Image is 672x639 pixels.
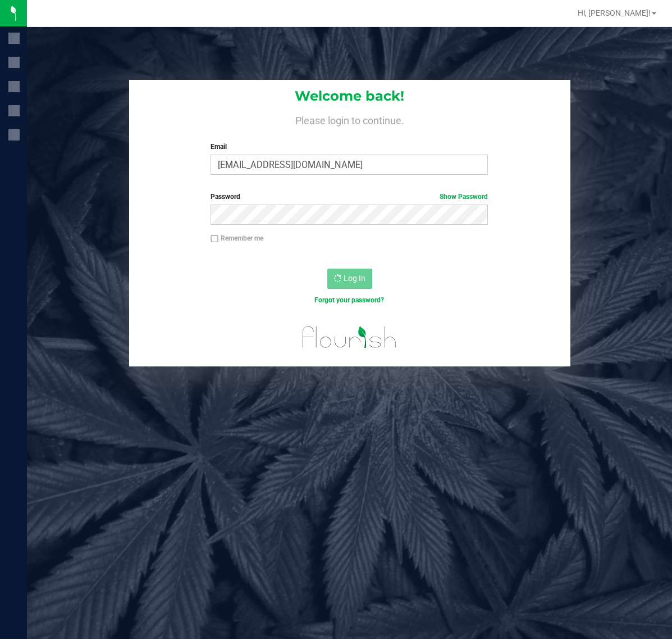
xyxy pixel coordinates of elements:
a: Forgot your password? [314,296,384,304]
h1: Welcome back! [129,89,570,103]
span: Log In [344,274,365,283]
span: Password [211,193,240,201]
input: Remember me [211,235,218,243]
a: Show Password [440,193,488,201]
span: Hi, [PERSON_NAME]! [578,8,651,17]
label: Email [211,142,488,152]
img: flourish_logo.svg [294,317,405,357]
h4: Please login to continue. [129,112,570,126]
button: Log In [327,269,372,289]
label: Remember me [211,233,263,243]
